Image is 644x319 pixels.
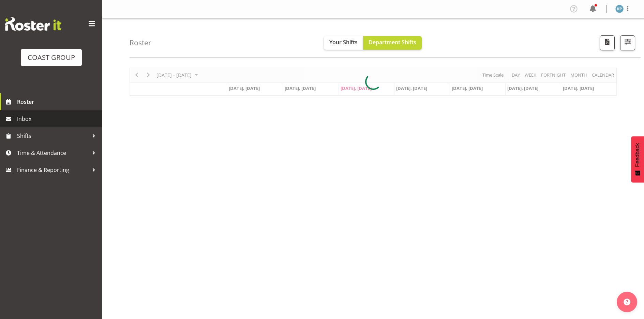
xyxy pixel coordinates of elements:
[130,39,151,47] h4: Roster
[329,38,358,46] span: Your Shifts
[5,17,61,31] img: Rosterit website logo
[620,35,635,50] button: Filter Shifts
[17,148,89,158] span: Time & Attendance
[17,131,89,141] span: Shifts
[17,114,99,124] span: Inbox
[17,97,99,107] span: Roster
[600,35,615,50] button: Download a PDF of the roster according to the set date range.
[634,143,641,167] span: Feedback
[28,52,75,63] div: COAST GROUP
[324,36,363,50] button: Your Shifts
[631,136,644,182] button: Feedback - Show survey
[369,38,416,46] span: Department Shifts
[615,5,624,13] img: kent-pollard5758.jpg
[624,299,630,305] img: help-xxl-2.png
[17,165,89,175] span: Finance & Reporting
[363,36,422,50] button: Department Shifts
